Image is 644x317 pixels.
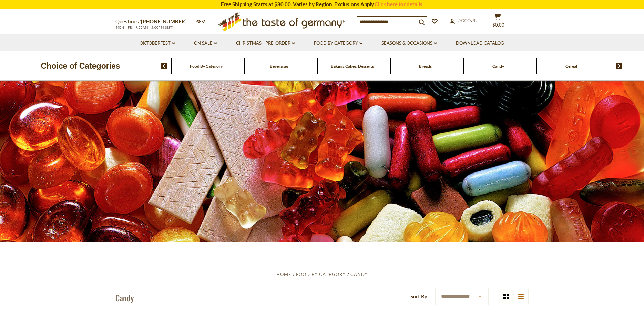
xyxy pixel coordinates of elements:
[350,271,368,277] a: Candy
[314,40,362,47] a: Food By Category
[381,40,437,47] a: Seasons & Occasions
[492,63,504,69] a: Candy
[276,271,292,277] a: Home
[410,292,429,301] label: Sort By:
[190,63,223,69] a: Food By Category
[270,63,288,69] a: Beverages
[565,63,577,69] a: Cereal
[296,271,346,277] a: Food By Category
[456,40,504,47] a: Download Catalog
[450,17,480,24] a: Account
[492,22,504,28] span: $0.00
[419,63,432,69] a: Breads
[458,18,480,23] span: Account
[140,40,175,47] a: Oktoberfest
[115,26,174,29] span: MON - FRI, 9:00AM - 5:00PM (EST)
[375,1,423,7] a: Click here for details.
[616,63,622,69] img: next arrow
[141,18,187,24] a: [PHONE_NUMBER]
[488,13,508,31] button: $0.00
[115,293,134,303] h1: Candy
[115,17,192,26] p: Questions?
[236,40,295,47] a: Christmas - PRE-ORDER
[194,40,217,47] a: On Sale
[161,63,167,69] img: previous arrow
[331,63,374,69] a: Baking, Cakes, Desserts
